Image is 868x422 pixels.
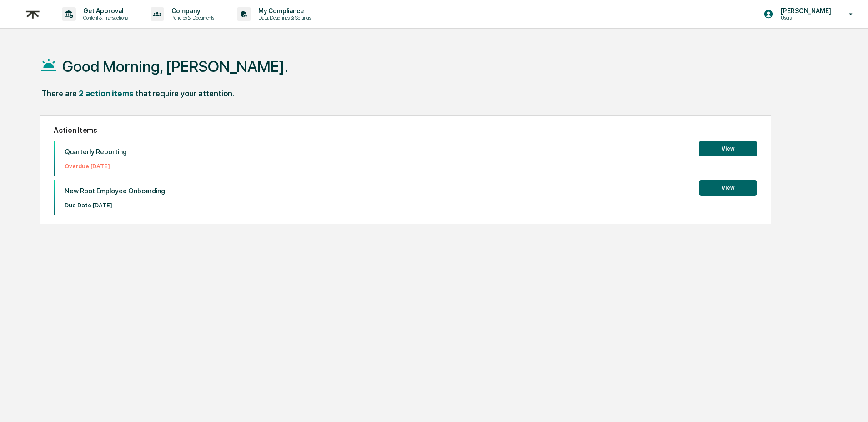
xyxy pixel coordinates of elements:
[699,180,757,196] button: View
[135,89,234,98] div: that require your attention.
[76,15,132,21] p: Content & Transactions
[773,15,836,21] p: Users
[699,141,757,156] button: View
[76,7,132,15] p: Get Approval
[251,7,316,15] p: My Compliance
[164,7,219,15] p: Company
[164,15,219,21] p: Policies & Documents
[65,202,165,209] p: Due Date: [DATE]
[65,187,165,195] p: New Root Employee Onboarding
[54,126,757,135] h2: Action Items
[65,163,127,170] p: Overdue: [DATE]
[41,89,77,98] div: There are
[773,7,836,15] p: [PERSON_NAME]
[22,3,44,25] img: logo
[699,144,757,152] a: View
[65,148,127,156] p: Quarterly Reporting
[62,57,288,75] h1: Good Morning, [PERSON_NAME].
[699,183,757,191] a: View
[79,89,134,98] div: 2 action items
[251,15,316,21] p: Data, Deadlines & Settings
